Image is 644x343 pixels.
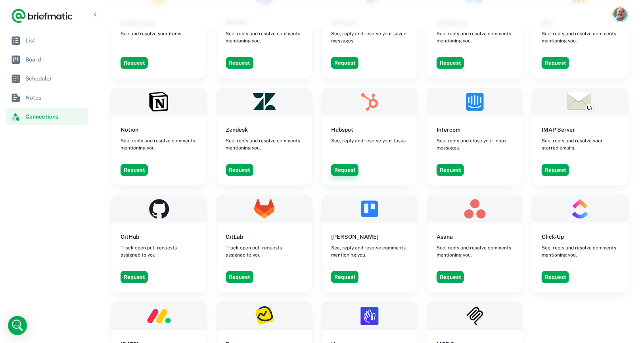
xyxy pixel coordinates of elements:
button: Request [331,271,358,283]
img: GitHub [111,195,207,223]
img: MCP Server [427,302,523,330]
span: See, reply and resolve comments mentioning you. [331,244,408,259]
button: Request [121,271,148,283]
span: See, reply and resolve comments mentioning you. [542,30,619,44]
img: GitLab [217,195,312,223]
h6: Hubspot [331,125,353,134]
button: Request [437,57,464,69]
h6: Zendesk [226,125,248,134]
span: Board [25,55,85,64]
span: See, reply and resolve your starred emails. [542,137,619,151]
button: Request [331,164,358,176]
span: See and resolve your items. [121,30,182,37]
button: Request [542,164,569,176]
button: Request [226,164,253,176]
span: List [25,36,85,45]
button: Account button [612,6,628,22]
span: Connections [25,112,85,121]
span: Track open pull requests assigned to you. [121,244,197,259]
span: See, reply and resolve comments mentioning you. [226,137,303,151]
img: Intercom [427,88,523,116]
h6: [PERSON_NAME] [331,232,379,241]
h6: Intercom [437,125,460,134]
span: See, reply and resolve comments mentioning you. [437,30,514,44]
img: Basecamp [217,302,312,330]
button: Request [226,57,253,69]
h6: IMAP Server [542,125,575,134]
button: Request [121,57,148,69]
a: Connections [6,108,88,125]
div: Open Intercom Messenger [8,316,27,335]
span: See, reply and resolve your saved messages. [331,30,408,44]
img: Trello [322,195,418,223]
span: See, reply and close your inbox messages. [437,137,514,151]
span: Scheduler [25,74,85,83]
img: Asana [427,195,523,223]
img: Zendesk [217,88,312,116]
button: Request [331,57,358,69]
h6: Notion [121,125,138,134]
h6: Asana [437,232,453,241]
img: Kevin Tart [613,8,627,21]
img: Click-Up [532,195,628,223]
span: Track open pull requests assigned to you. [226,244,303,259]
button: Request [226,271,253,283]
span: See, reply and resolve comments mentioning you. [437,244,514,259]
img: Hubspot [322,88,418,116]
a: Notes [6,89,88,106]
img: IMAP Server [532,88,628,116]
span: See, reply and resolve comments mentioning you. [226,30,303,44]
span: See, reply and resolve comments mentioning you. [121,137,197,151]
img: Hey [322,302,418,330]
h6: GitHub [121,232,139,241]
img: Notion [111,88,207,116]
button: Request [542,57,569,69]
button: Request [437,164,464,176]
span: See, reply and resolve comments mentioning you. [542,244,619,259]
a: Board [6,51,88,68]
a: Logo [11,8,73,24]
h6: Click-Up [542,232,564,241]
span: See, reply and resolve your tasks. [331,137,407,144]
h6: GitLab [226,232,243,241]
a: List [6,32,88,49]
button: Request [437,271,464,283]
a: Scheduler [6,70,88,87]
img: Monday [111,302,207,330]
button: Request [542,271,569,283]
button: Request [121,164,148,176]
span: Notes [25,93,85,102]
